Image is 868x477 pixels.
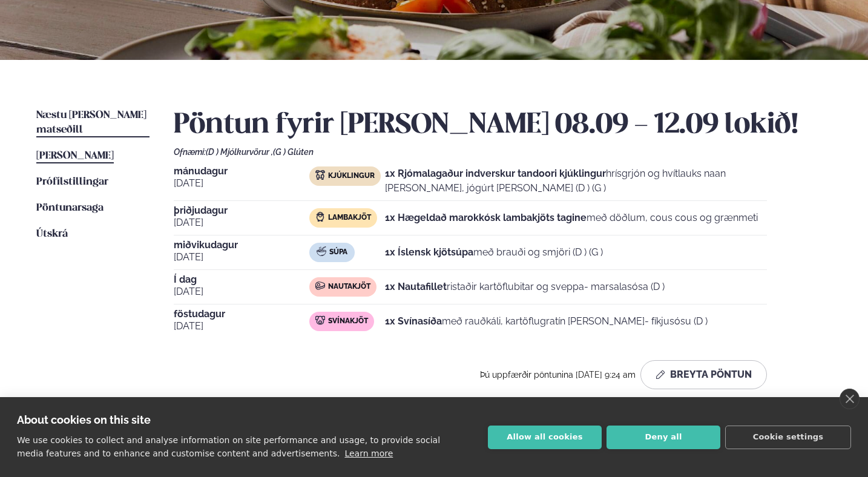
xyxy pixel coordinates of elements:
[315,281,325,291] img: beef.svg
[315,170,325,180] img: chicken.svg
[174,215,309,230] span: [DATE]
[328,213,371,223] span: Lambakjöt
[328,282,370,292] span: Nautakjöt
[488,426,602,449] button: Allow all cookies
[385,212,587,223] strong: 1x Hægeldað marokkósk lambakjöts tagine
[840,389,860,409] a: close
[385,315,442,327] strong: 1x Svínasíða
[480,370,636,380] span: Þú uppfærðir pöntunina [DATE] 9:24 am
[385,246,473,258] strong: 1x Íslensk kjötsúpa
[315,315,325,325] img: pork.svg
[174,147,832,157] div: Ofnæmi:
[174,166,309,176] span: mánudagur
[36,175,108,189] a: Prófílstillingar
[328,171,375,181] span: Kjúklingur
[174,108,832,142] h2: Pöntun fyrir [PERSON_NAME] 08.09 - 12.09 lokið!
[36,149,114,163] a: [PERSON_NAME]
[344,449,393,458] a: Learn more
[385,168,606,179] strong: 1x Rjómalagaður indverskur tandoori kjúklingur
[36,108,150,137] a: Næstu [PERSON_NAME] matseðill
[317,246,326,256] img: soup.svg
[174,240,309,250] span: miðvikudagur
[36,177,108,187] span: Prófílstillingar
[36,201,104,215] a: Pöntunarsaga
[329,248,347,257] span: Súpa
[174,176,309,191] span: [DATE]
[315,212,325,222] img: Lamb.svg
[174,206,309,215] span: þriðjudagur
[36,227,68,242] a: Útskrá
[385,166,767,196] p: hrísgrjón og hvítlauks naan [PERSON_NAME], jógúrt [PERSON_NAME] (D ) (G )
[385,211,758,225] p: með döðlum, cous cous og grænmeti
[17,413,151,426] strong: About cookies on this site
[640,360,767,389] button: Breyta Pöntun
[206,147,273,157] span: (D ) Mjólkurvörur ,
[385,245,603,260] p: með brauði og smjöri (D ) (G )
[36,151,114,161] span: [PERSON_NAME]
[174,309,309,319] span: föstudagur
[36,229,68,239] span: Útskrá
[174,250,309,265] span: [DATE]
[385,281,447,292] strong: 1x Nautafillet
[174,285,309,299] span: [DATE]
[174,319,309,334] span: [DATE]
[273,147,314,157] span: (G ) Glúten
[174,275,309,285] span: Í dag
[607,426,720,449] button: Deny all
[17,435,440,458] p: We use cookies to collect and analyse information on site performance and usage, to provide socia...
[725,426,851,449] button: Cookie settings
[36,110,146,135] span: Næstu [PERSON_NAME] matseðill
[385,314,708,329] p: með rauðkáli, kartöflugratín [PERSON_NAME]- fíkjusósu (D )
[385,280,665,294] p: ristaðir kartöflubitar og sveppa- marsalasósa (D )
[328,317,368,326] span: Svínakjöt
[36,203,104,213] span: Pöntunarsaga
